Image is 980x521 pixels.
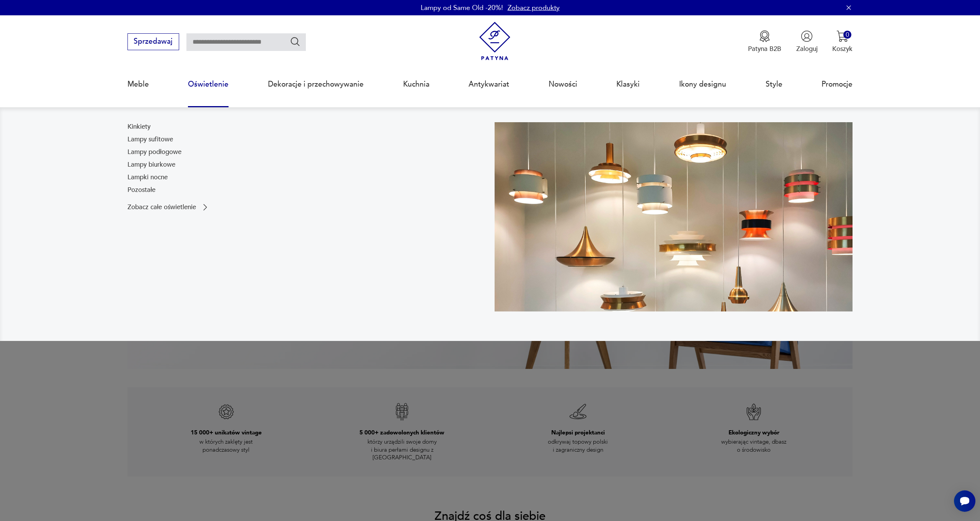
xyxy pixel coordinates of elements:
a: Lampy sufitowe [127,135,173,144]
a: Meble [127,67,149,102]
a: Lampy biurkowe [127,160,175,169]
a: Kinkiety [127,122,150,131]
a: Ikony designu [679,67,726,102]
p: Zaloguj [796,44,818,53]
button: Sprzedawaj [127,33,179,50]
a: Promocje [822,67,853,102]
p: Koszyk [832,44,853,53]
a: Oświetlenie [188,67,229,102]
button: Szukaj [290,36,301,47]
a: Lampy podłogowe [127,147,181,157]
p: Patyna B2B [748,44,781,53]
p: Lampy od Same Old -20%! [421,3,503,13]
a: Zobacz produkty [508,3,560,13]
a: Kuchnia [403,67,430,102]
a: Antykwariat [469,67,509,102]
button: Patyna B2B [748,30,781,53]
div: 0 [843,31,851,39]
a: Sprzedawaj [127,39,179,45]
a: Pozostałe [127,185,155,195]
button: Zaloguj [796,30,818,53]
a: Zobacz całe oświetlenie [127,203,210,212]
a: Nowości [549,67,577,102]
a: Style [766,67,782,102]
img: Ikona koszyka [836,30,848,42]
button: 0Koszyk [832,30,853,53]
iframe: Smartsupp widget button [954,490,975,512]
a: Dekoracje i przechowywanie [268,67,364,102]
a: Klasyki [616,67,640,102]
p: Zobacz całe oświetlenie [127,204,196,210]
img: Ikona medalu [759,30,771,42]
img: Ikonka użytkownika [801,30,813,42]
img: a9d990cd2508053be832d7f2d4ba3cb1.jpg [495,122,853,311]
a: Ikona medaluPatyna B2B [748,30,781,53]
img: Patyna - sklep z meblami i dekoracjami vintage [475,22,514,61]
a: Lampki nocne [127,173,168,182]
